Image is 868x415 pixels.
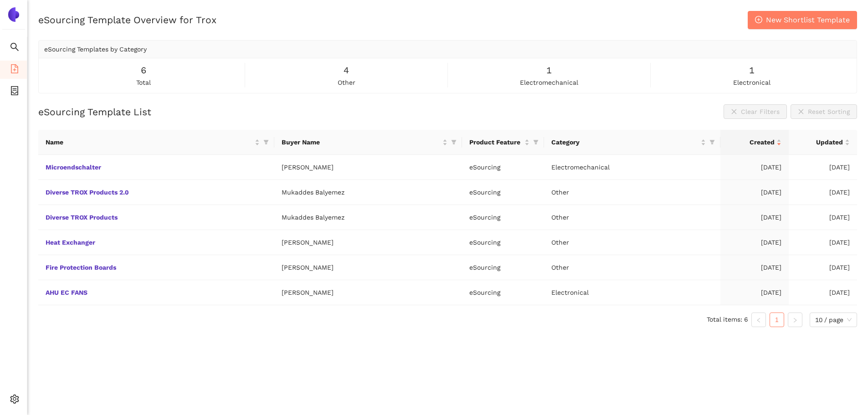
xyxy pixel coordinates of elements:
[469,137,523,147] span: Product Feature
[462,180,544,205] td: eSourcing
[788,313,802,327] button: right
[789,230,857,255] td: [DATE]
[810,313,857,327] div: Page Size
[544,205,720,230] td: Other
[282,137,441,147] span: Buyer Name
[720,180,789,205] td: [DATE]
[38,13,216,26] h2: eSourcing Template Overview for Trox
[789,280,857,305] td: [DATE]
[546,63,552,77] span: 1
[10,83,19,101] span: container
[38,105,151,118] h2: eSourcing Template List
[544,230,720,255] td: Other
[10,61,19,79] span: file-add
[274,230,462,255] td: [PERSON_NAME]
[6,7,21,22] img: Logo
[10,39,19,57] span: search
[755,16,762,25] span: plus-circle
[751,313,766,327] button: left
[789,155,857,180] td: [DATE]
[751,313,766,327] li: Previous Page
[274,130,462,155] th: this column's title is Buyer Name,this column is sortable
[708,135,717,149] span: filter
[46,137,253,147] span: Name
[551,137,699,147] span: Category
[544,280,720,305] td: Electronical
[544,255,720,280] td: Other
[709,139,715,145] span: filter
[720,230,789,255] td: [DATE]
[792,318,798,323] span: right
[815,313,852,327] span: 10 / page
[796,137,843,147] span: Updated
[462,255,544,280] td: eSourcing
[789,255,857,280] td: [DATE]
[274,180,462,205] td: Mukaddes Balyemez
[791,104,857,119] button: closeReset Sorting
[263,139,269,145] span: filter
[533,139,539,145] span: filter
[462,280,544,305] td: eSourcing
[544,130,720,155] th: this column's title is Category,this column is sortable
[262,135,271,149] span: filter
[707,313,748,327] li: Total items: 6
[724,104,787,119] button: closeClear Filters
[720,155,789,180] td: [DATE]
[141,63,146,77] span: 6
[274,205,462,230] td: Mukaddes Balyemez
[274,255,462,280] td: [PERSON_NAME]
[462,230,544,255] td: eSourcing
[10,391,19,410] span: setting
[38,130,274,155] th: this column's title is Name,this column is sortable
[44,46,147,53] span: eSourcing Templates by Category
[720,205,789,230] td: [DATE]
[344,63,349,77] span: 4
[789,180,857,205] td: [DATE]
[789,205,857,230] td: [DATE]
[449,135,458,149] span: filter
[462,205,544,230] td: eSourcing
[520,77,578,87] span: electromechanical
[274,280,462,305] td: [PERSON_NAME]
[531,135,540,149] span: filter
[462,155,544,180] td: eSourcing
[720,280,789,305] td: [DATE]
[462,130,544,155] th: this column's title is Product Feature,this column is sortable
[720,255,789,280] td: [DATE]
[338,77,355,87] span: other
[748,11,857,29] button: plus-circleNew Shortlist Template
[770,313,784,327] a: 1
[749,63,755,77] span: 1
[544,180,720,205] td: Other
[770,313,784,327] li: 1
[274,155,462,180] td: [PERSON_NAME]
[788,313,802,327] li: Next Page
[766,14,850,26] span: New Shortlist Template
[728,137,775,147] span: Created
[544,155,720,180] td: Electromechanical
[756,318,761,323] span: left
[451,139,457,145] span: filter
[789,130,857,155] th: this column's title is Updated,this column is sortable
[136,77,151,87] span: total
[733,77,770,87] span: electronical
